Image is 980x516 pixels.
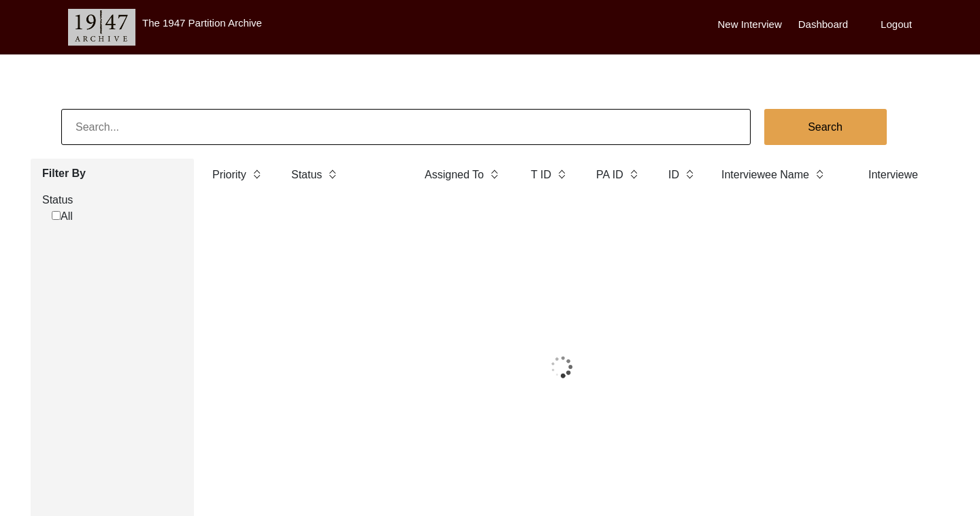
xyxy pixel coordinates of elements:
[798,17,848,33] label: Dashboard
[61,109,751,145] input: Search...
[52,208,73,225] label: All
[327,167,337,182] img: sort-button.png
[252,167,261,182] img: sort-button.png
[510,333,613,401] img: 1*9EBHIOzhE1XfMYoKz1JcsQ.gif
[291,167,322,183] label: Status
[42,192,184,208] label: Status
[629,167,638,182] img: sort-button.png
[142,17,262,29] label: The 1947 Partition Archive
[668,167,679,183] label: ID
[489,167,499,182] img: sort-button.png
[868,167,921,183] label: Interviewer
[685,167,694,182] img: sort-button.png
[881,17,912,33] label: Logout
[815,167,824,182] img: sort-button.png
[52,211,61,220] input: All
[557,167,566,182] img: sort-button.png
[425,167,484,183] label: Assigned To
[531,167,551,183] label: T ID
[721,167,809,183] label: Interviewee Name
[42,165,184,182] label: Filter By
[718,17,782,33] label: New Interview
[596,167,623,183] label: PA ID
[764,109,887,145] button: Search
[212,167,246,183] label: Priority
[68,9,135,46] img: header-logo.png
